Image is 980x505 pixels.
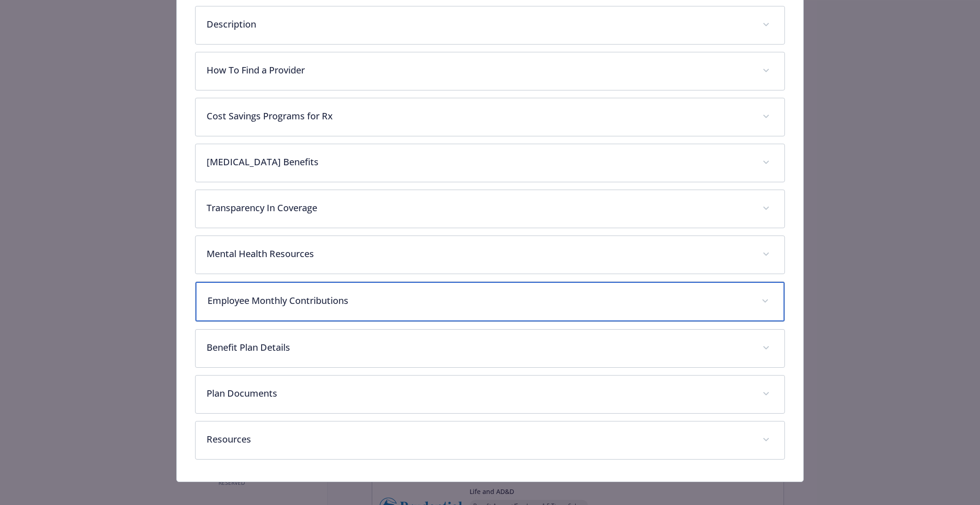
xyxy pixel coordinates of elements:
div: Plan Documents [196,376,784,413]
p: How To Find a Provider [207,63,751,77]
p: Transparency In Coverage [207,201,751,215]
div: Mental Health Resources [196,236,784,274]
p: Plan Documents [207,387,751,400]
p: Resources [207,432,751,446]
p: [MEDICAL_DATA] Benefits [207,155,751,169]
div: Transparency In Coverage [196,190,784,228]
p: Mental Health Resources [207,247,751,261]
div: Employee Monthly Contributions [196,282,784,321]
p: Benefit Plan Details [207,341,751,354]
div: How To Find a Provider [196,52,784,90]
div: Resources [196,421,784,459]
p: Cost Savings Programs for Rx [207,109,751,123]
div: Benefit Plan Details [196,330,784,367]
p: Employee Monthly Contributions [207,294,750,308]
div: Cost Savings Programs for Rx [196,98,784,136]
p: Description [207,17,751,31]
div: [MEDICAL_DATA] Benefits [196,144,784,182]
div: Description [196,6,784,44]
